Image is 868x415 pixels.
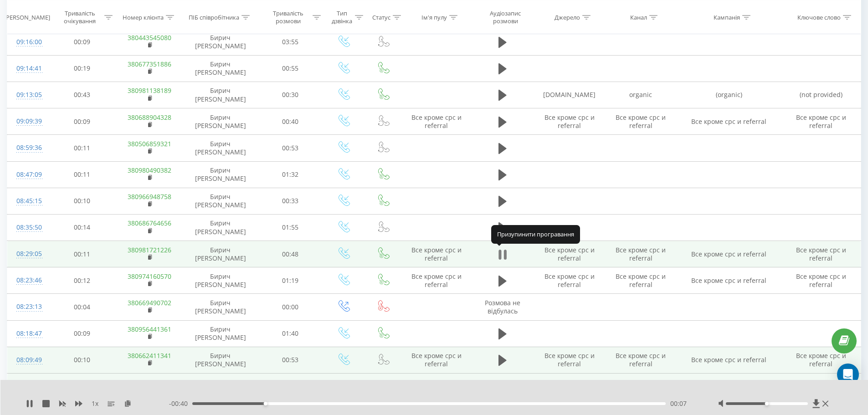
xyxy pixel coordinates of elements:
[184,161,257,188] td: Бирич [PERSON_NAME]
[534,82,605,108] td: [DOMAIN_NAME]
[128,113,171,122] a: 380688904328
[4,13,50,21] div: [PERSON_NAME]
[257,188,324,214] td: 00:33
[534,241,605,267] td: Все кроме cpc и referral
[49,320,115,347] td: 00:09
[49,135,115,161] td: 00:11
[16,139,40,157] div: 08:59:36
[605,267,676,294] td: Все кроме cpc и referral
[128,166,171,174] a: 380980490382
[402,241,471,267] td: Все кроме cpc и referral
[128,86,171,95] a: 380981138189
[605,82,676,108] td: organic
[16,245,40,263] div: 08:29:05
[49,347,115,373] td: 00:10
[16,192,40,210] div: 08:45:15
[49,267,115,294] td: 00:12
[257,29,324,55] td: 03:55
[128,219,171,227] a: 380686764656
[257,374,324,400] td: 01:35
[184,55,257,82] td: Бирич [PERSON_NAME]
[184,374,257,400] td: Бирич [PERSON_NAME]
[184,214,257,241] td: Бирич [PERSON_NAME]
[184,241,257,267] td: Бирич [PERSON_NAME]
[49,55,115,82] td: 00:19
[16,351,40,369] div: 08:09:49
[676,241,781,267] td: Все кроме cpc и referral
[16,33,40,51] div: 09:16:00
[184,108,257,135] td: Бирич [PERSON_NAME]
[534,108,605,135] td: Все кроме cpc и referral
[16,298,40,316] div: 08:23:13
[49,161,115,188] td: 00:11
[184,135,257,161] td: Бирич [PERSON_NAME]
[16,166,40,184] div: 08:47:09
[49,108,115,135] td: 00:09
[128,298,171,307] a: 380669490702
[781,241,861,267] td: Все кроме cpc и referral
[605,108,676,135] td: Все кроме cpc и referral
[257,214,324,241] td: 01:55
[128,351,171,360] a: 380662411341
[49,214,115,241] td: 00:14
[781,108,861,135] td: Все кроме cpc и referral
[630,13,647,21] div: Канал
[128,246,171,254] a: 380981721226
[266,10,311,25] div: Тривалість розмови
[16,113,40,130] div: 09:09:39
[128,325,171,333] a: 380956441361
[49,241,115,267] td: 00:11
[402,347,471,373] td: Все кроме cpc и referral
[257,320,324,347] td: 01:40
[605,347,676,373] td: Все кроме cpc и referral
[676,267,781,294] td: Все кроме cpc и referral
[184,294,257,320] td: Бирич [PERSON_NAME]
[16,378,40,395] div: 08:05:31
[714,13,740,21] div: Кампанія
[479,10,532,25] div: Аудіозапис розмови
[189,13,239,21] div: ПІБ співробітника
[184,320,257,347] td: Бирич [PERSON_NAME]
[128,139,171,148] a: 380506859321
[421,13,447,21] div: Ім'я пулу
[797,13,841,21] div: Ключове слово
[16,60,40,77] div: 09:14:41
[49,29,115,55] td: 00:09
[169,399,192,408] span: - 00:40
[49,82,115,108] td: 00:43
[837,364,859,385] div: Open Intercom Messenger
[257,241,324,267] td: 00:48
[128,272,171,281] a: 380974160570
[49,188,115,214] td: 00:10
[184,188,257,214] td: Бирич [PERSON_NAME]
[123,13,164,21] div: Номер клієнта
[128,192,171,201] a: 380966948758
[781,82,861,108] td: (not provided)
[16,325,40,343] div: 08:18:47
[781,347,861,373] td: Все кроме cpc и referral
[257,267,324,294] td: 01:19
[128,60,171,68] a: 380677351886
[676,347,781,373] td: Все кроме cpc и referral
[534,267,605,294] td: Все кроме cpc и referral
[184,347,257,373] td: Бирич [PERSON_NAME]
[263,402,267,405] div: Accessibility label
[491,225,580,243] div: Призупинити програвання
[257,55,324,82] td: 00:55
[184,29,257,55] td: Бирич [PERSON_NAME]
[534,347,605,373] td: Все кроме cpc и referral
[128,33,171,42] a: 380443545080
[16,86,40,104] div: 09:13:05
[257,135,324,161] td: 00:53
[16,272,40,289] div: 08:23:46
[184,267,257,294] td: Бирич [PERSON_NAME]
[605,241,676,267] td: Все кроме cpc и referral
[765,402,769,405] div: Accessibility label
[402,267,471,294] td: Все кроме cpc и referral
[49,294,115,320] td: 00:04
[402,108,471,135] td: Все кроме cpc и referral
[781,267,861,294] td: Все кроме cpc и referral
[128,378,171,386] a: 380964255655
[257,108,324,135] td: 00:40
[57,10,103,25] div: Тривалість очікування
